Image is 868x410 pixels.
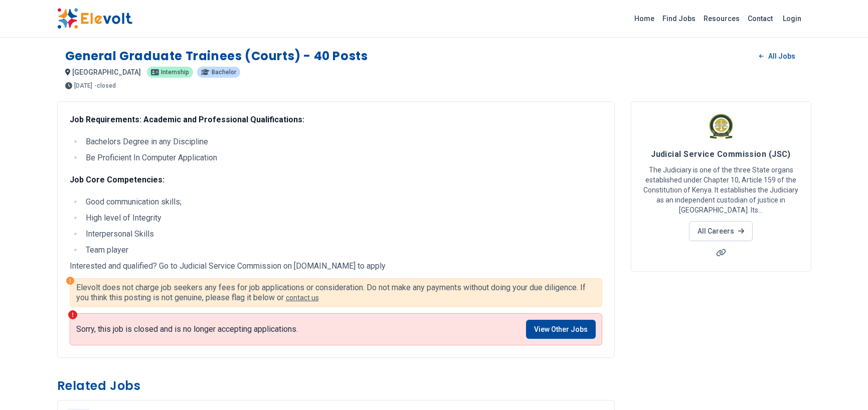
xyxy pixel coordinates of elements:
[689,221,753,241] a: All Careers
[83,152,602,164] li: Be Proficient In Computer Application
[751,49,803,64] a: All Jobs
[83,228,602,240] li: Interpersonal Skills
[83,136,602,148] li: Bachelors Degree in any Discipline
[70,260,602,272] p: Interested and qualified? Go to Judicial Service Commission on [DOMAIN_NAME] to apply
[72,68,141,76] span: [GEOGRAPHIC_DATA]
[658,11,700,27] a: Find Jobs
[83,196,602,208] li: Good communication skills;
[630,11,658,27] a: Home
[74,83,92,89] span: [DATE]
[161,69,189,75] span: internship
[57,8,132,29] img: Elevolt
[643,165,799,215] p: The Judiciary is one of the three State organs established under Chapter 10, Article 159 of the C...
[212,69,236,75] span: Bachelor
[709,114,734,139] img: Judicial Service Commission (JSC)
[70,175,164,184] strong: Job Core Competencies:
[526,320,596,339] a: View Other Jobs
[83,244,602,256] li: Team player
[700,11,744,27] a: Resources
[651,149,791,159] span: Judicial Service Commission (JSC)
[65,48,368,64] h1: General Graduate Trainees (Courts) - 40 Posts
[57,378,615,394] h3: Related Jobs
[777,9,807,29] a: Login
[70,115,304,124] strong: Job Requirements: Academic and Professional Qualifications:
[286,294,319,302] a: contact us
[76,283,596,303] p: Elevolt does not charge job seekers any fees for job applications or consideration. Do not make a...
[76,324,298,334] p: Sorry, this job is closed and is no longer accepting applications.
[744,11,777,27] a: Contact
[94,83,116,89] p: - closed
[83,212,602,224] li: High level of Integrity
